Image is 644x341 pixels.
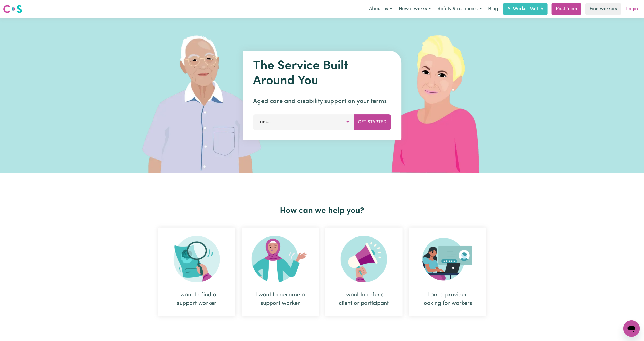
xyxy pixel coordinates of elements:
[623,3,641,15] a: Login
[170,291,223,308] div: I want to find a support worker
[158,228,235,316] div: I want to find a support worker
[341,236,387,282] img: Refer
[325,228,403,316] div: I want to refer a client or participant
[421,291,474,308] div: I am a provider looking for workers
[174,236,220,282] img: Search
[253,59,391,89] h1: The Service Built Around You
[422,236,472,282] img: Provider
[253,114,354,130] button: I am...
[395,4,434,14] button: How it works
[254,291,307,308] div: I want to become a support worker
[242,228,319,316] div: I want to become a support worker
[485,3,501,15] a: Blog
[155,206,489,216] h2: How can we help you?
[552,3,581,15] a: Post a job
[434,4,485,14] button: Safety & resources
[623,320,640,337] iframe: Button to launch messaging window, conversation in progress
[409,228,486,316] div: I am a provider looking for workers
[503,3,548,15] a: AI Worker Match
[3,3,22,15] a: Careseekers logo
[354,114,391,130] button: Get Started
[338,291,390,308] div: I want to refer a client or participant
[253,97,391,106] p: Aged care and disability support on your terms
[366,4,395,14] button: About us
[3,4,22,14] img: Careseekers logo
[585,3,621,15] a: Find workers
[252,236,309,282] img: Become Worker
